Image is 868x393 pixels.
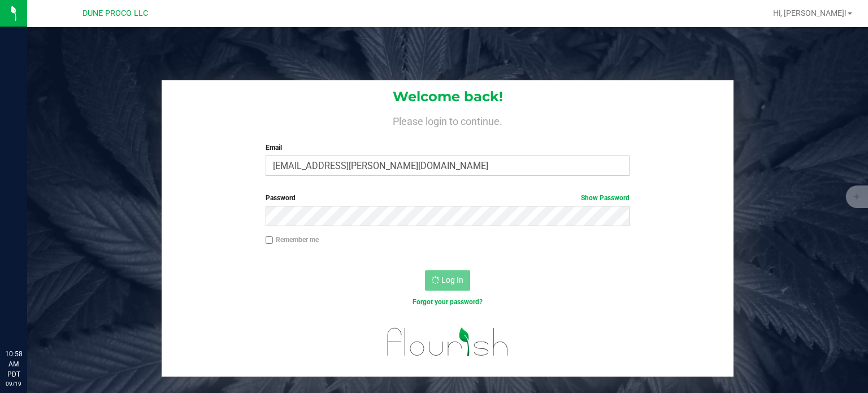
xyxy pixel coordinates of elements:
label: Email [266,142,630,153]
h4: Please login to continue. [162,113,734,127]
p: 09/19 [5,379,22,388]
span: Password [266,194,296,202]
input: Remember me [266,236,274,244]
h1: Welcome back! [162,89,734,104]
span: Hi, [PERSON_NAME]! [773,8,847,18]
span: Log In [441,275,463,284]
button: Log In [425,270,470,291]
a: Forgot your password? [413,298,483,306]
label: Remember me [266,235,319,245]
p: 10:58 AM PDT [5,349,22,379]
a: Show Password [581,194,630,202]
img: flourish_logo.svg [376,319,519,365]
span: DUNE PROCO LLC [83,8,148,18]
